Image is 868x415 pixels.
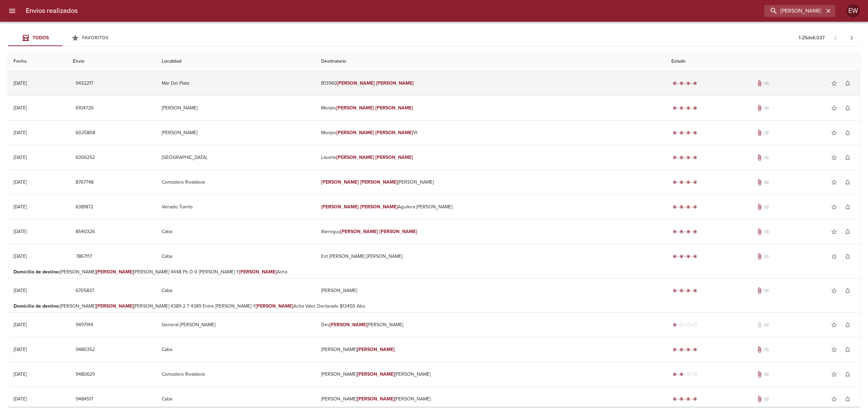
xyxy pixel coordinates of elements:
[841,175,854,189] button: Activar notificaciones
[841,343,854,356] button: Activar notificaciones
[846,4,860,18] div: EW
[671,105,698,111] div: Entregado
[76,228,95,236] span: 8540326
[14,269,854,275] p: [PERSON_NAME] [PERSON_NAME] 4448 Pb D 0 [PERSON_NAME] Y Acha
[693,323,697,327] span: radio_button_unchecked
[666,52,860,71] th: Estado
[76,321,93,329] span: 9497914
[763,228,770,235] span: No tiene pedido asociado
[671,204,698,210] div: Entregado
[827,126,841,140] button: Agregar a favoritos
[336,130,374,136] em: [PERSON_NAME]
[14,80,27,86] div: [DATE]
[316,170,666,194] td: [PERSON_NAME]
[76,287,94,295] span: 6705837
[756,228,763,235] span: Tiene documentos adjuntos
[316,71,666,96] td: B13960
[831,253,837,260] span: star_border
[693,106,697,110] span: radio_button_checked
[73,368,98,381] button: 9480629
[156,71,316,96] td: Mar Del Plata
[686,131,690,135] span: radio_button_checked
[671,179,698,186] div: Entregado
[316,121,666,145] td: Monjes Vt
[73,285,97,297] button: 6705837
[73,226,98,238] button: 8540326
[673,205,677,209] span: radio_button_checked
[76,370,95,379] span: 9480629
[156,121,316,145] td: [PERSON_NAME]
[831,80,837,87] span: star_border
[827,343,841,356] button: Agregar a favoritos
[671,396,698,402] div: Entregado
[340,229,378,234] em: [PERSON_NAME]
[76,79,93,88] span: 9432217
[671,129,698,136] div: Entregado
[321,204,359,210] em: [PERSON_NAME]
[14,371,27,377] div: [DATE]
[357,371,395,377] em: [PERSON_NAME]
[693,254,697,258] span: radio_button_checked
[841,77,854,90] button: Activar notificaciones
[316,387,666,411] td: [PERSON_NAME] [PERSON_NAME]
[763,371,770,378] span: No tiene pedido asociado
[841,392,854,406] button: Activar notificaciones
[316,195,666,219] td: Aguilera [PERSON_NAME]
[841,151,854,164] button: Activar notificaciones
[76,346,95,354] span: 9480352
[673,131,677,135] span: radio_button_checked
[693,372,697,376] span: radio_button_unchecked
[673,180,677,184] span: radio_button_checked
[844,30,860,46] span: Pagina siguiente
[844,228,851,235] span: notifications_none
[756,253,763,260] span: Tiene documentos adjuntos
[671,253,698,260] div: Entregado
[844,129,851,136] span: notifications_none
[8,52,67,71] th: Fecha
[679,81,684,85] span: radio_button_checked
[844,204,851,210] span: notifications_none
[827,200,841,214] button: Agregar a favoritos
[756,396,763,402] span: Tiene documentos adjuntos
[686,323,690,327] span: radio_button_unchecked
[841,200,854,214] button: Activar notificaciones
[76,153,95,162] span: 6306252
[316,145,666,170] td: Lasarte
[73,176,96,189] button: 8767748
[671,287,698,294] div: Entregado
[73,77,96,90] button: 9432217
[336,154,374,160] em: [PERSON_NAME]
[827,101,841,115] button: Agregar a favoritos
[827,250,841,263] button: Agregar a favoritos
[841,250,854,263] button: Activar notificaciones
[336,105,374,111] em: [PERSON_NAME]
[375,105,413,111] em: [PERSON_NAME]
[379,229,417,234] em: [PERSON_NAME]
[316,220,666,244] td: Illarreguy
[673,106,677,110] span: radio_button_checked
[156,278,316,303] td: Caba
[679,205,684,209] span: radio_button_checked
[679,155,684,160] span: radio_button_checked
[831,346,837,353] span: star_border
[763,80,770,87] span: No tiene pedido asociado
[831,204,837,210] span: star_border
[686,106,690,110] span: radio_button_checked
[96,303,134,309] em: [PERSON_NAME]
[673,397,677,401] span: radio_button_checked
[316,52,666,71] th: Destinatario
[96,269,134,275] em: [PERSON_NAME]
[756,287,763,294] span: Tiene documentos adjuntos
[841,368,854,381] button: Activar notificaciones
[841,284,854,297] button: Activar notificaciones
[671,228,698,235] div: Entregado
[756,346,763,353] span: Tiene documentos adjuntos
[671,154,698,161] div: Entregado
[239,269,277,275] em: [PERSON_NAME]
[686,348,690,352] span: radio_button_checked
[156,387,316,411] td: Caba
[756,371,763,378] span: Tiene documentos adjuntos
[360,179,398,185] em: [PERSON_NAME]
[827,151,841,164] button: Agregar a favoritos
[844,396,851,402] span: notifications_none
